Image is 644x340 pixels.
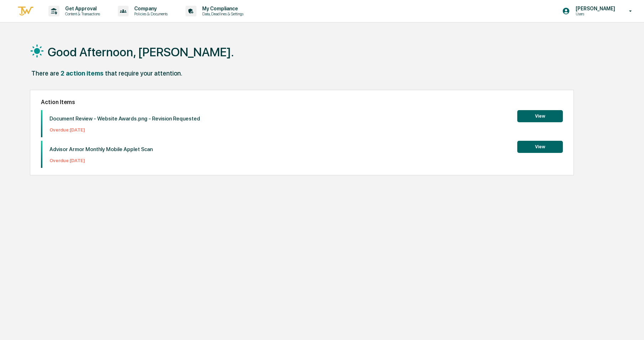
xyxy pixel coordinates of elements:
[49,146,153,153] p: Advisor Armor Monthly Mobile Applet Scan
[17,5,34,17] img: logo
[517,110,563,122] button: View
[48,45,234,59] h1: Good Afternoon, [PERSON_NAME].
[197,11,247,16] p: Data, Deadlines & Settings
[197,6,247,11] p: My Compliance
[517,112,563,119] a: View
[31,69,59,77] div: There are
[129,11,171,16] p: Policies & Documents
[59,11,104,16] p: Content & Transactions
[517,141,563,153] button: View
[570,11,619,16] p: Users
[621,316,640,336] iframe: Open customer support
[105,69,182,77] div: that require your attention.
[517,143,563,150] a: View
[49,127,200,133] p: Overdue: [DATE]
[59,6,104,11] p: Get Approval
[129,6,171,11] p: Company
[49,115,200,122] p: Document Review - Website Awards.png - Revision Requested
[49,158,153,163] p: Overdue: [DATE]
[41,99,562,105] h2: Action Items
[61,69,104,77] div: 2 action items
[570,6,619,11] p: [PERSON_NAME]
